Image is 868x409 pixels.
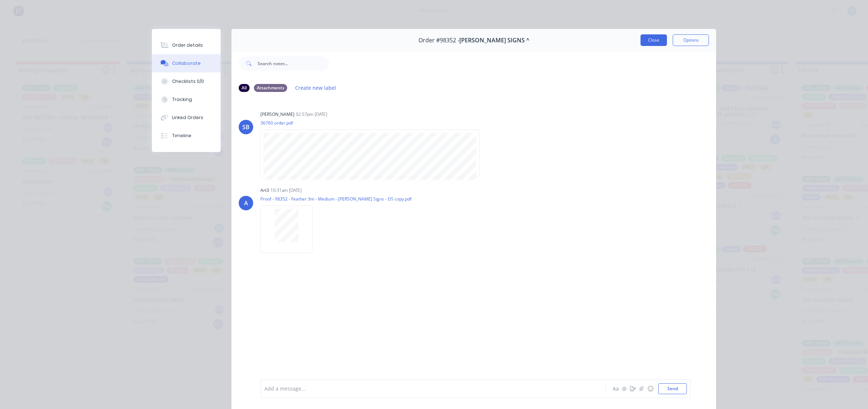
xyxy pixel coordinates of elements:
button: Aa [611,384,620,393]
button: Tracking [152,90,221,109]
button: Close [641,34,667,46]
button: Send [658,383,687,394]
p: Proof - 98352 - Feather 3m - Medium - [PERSON_NAME] Signs - DS copy.pdf [260,196,412,202]
div: art3 [260,187,269,194]
div: Checklists 0/0 [172,78,204,85]
p: 36760 order.pdf [260,120,487,126]
div: A [244,199,248,207]
div: Tracking [172,96,192,103]
div: 02:57pm [DATE] [296,111,327,118]
div: Timeline [172,132,191,139]
div: SB [242,123,250,131]
button: Options [673,34,709,46]
div: Collaborate [172,60,201,67]
input: Search notes... [258,56,329,71]
button: Timeline [152,127,221,145]
div: All [239,84,250,92]
button: ☺ [646,384,655,393]
span: Order #98352 - [418,37,459,44]
button: Checklists 0/0 [152,72,221,90]
div: Order details [172,42,203,49]
button: Create new label [292,83,340,93]
span: [PERSON_NAME] SIGNS ^ [459,37,529,44]
div: Linked Orders [172,114,203,121]
button: Order details [152,36,221,54]
div: [PERSON_NAME] [260,111,294,118]
div: Attachments [254,84,287,92]
button: @ [620,384,629,393]
button: Collaborate [152,54,221,72]
div: 10:31am [DATE] [271,187,302,194]
button: Linked Orders [152,109,221,127]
